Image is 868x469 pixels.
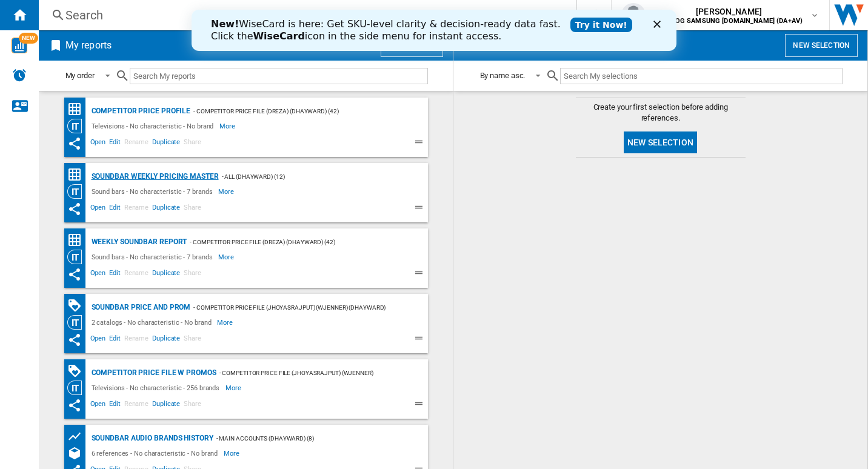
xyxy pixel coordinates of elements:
span: Duplicate [150,202,182,216]
span: Open [88,267,108,282]
div: Search [65,7,544,24]
div: 2 catalogs - No characteristic - No brand [88,315,218,330]
div: Weekly Soundbar Report [88,234,187,250]
div: Category View [67,250,88,264]
span: More [225,381,243,395]
div: Price Matrix [67,167,88,182]
span: Rename [122,136,150,151]
span: Open [88,398,108,413]
iframe: Intercom live chat banner [192,10,676,51]
div: - ALL (dhayward) (12) [219,169,404,184]
div: Soundbar Price and Prom [88,300,191,315]
button: New selection [785,34,858,57]
div: - Competitor Price File (dreza) (dhayward) (42) [190,104,403,119]
div: Televisions - No characteristic - 256 brands [88,381,226,395]
span: Edit [107,333,122,347]
div: Category View [67,381,88,395]
img: wise-card.svg [12,38,27,53]
div: Price Matrix [67,102,88,117]
span: Rename [122,398,150,413]
div: - Competitor price file (jhoyasrajput) (wjenner) (dhayward) (30) [216,365,404,381]
input: Search My reports [130,68,428,84]
ng-md-icon: This report has been shared with you [67,398,82,413]
span: Edit [107,267,122,282]
div: Sound bars - No characteristic - 7 brands [88,250,219,264]
button: New selection [624,131,697,153]
img: alerts-logo.svg [12,68,27,82]
span: Edit [107,398,122,413]
div: Product prices grid [67,429,88,444]
span: Rename [122,333,150,347]
div: Price Matrix [67,233,88,248]
div: PROMOTIONS Matrix [67,364,88,379]
div: Competitor Price Profile [88,104,191,119]
div: 6 references - No characteristic - No brand [88,446,224,461]
span: More [224,446,241,461]
span: Share [182,333,203,347]
img: profile.jpg [621,3,646,27]
div: Category View [67,184,88,199]
div: - Main accounts (dhayward) (8) [213,431,404,446]
span: Open [88,333,108,347]
span: NEW [19,33,38,44]
div: Category View [67,315,88,330]
b: CATALOG SAMSUNG [DOMAIN_NAME] (DA+AV) [655,17,803,25]
span: Share [182,398,203,413]
ng-md-icon: This report has been shared with you [67,202,82,216]
span: Edit [107,136,122,151]
span: Open [88,202,108,216]
div: Soundbar Audio Brands History [88,431,213,446]
div: PROMOTIONS Matrix [67,298,88,313]
div: References [67,446,88,461]
div: Competitor price file w promos [88,365,216,381]
span: Share [182,202,203,216]
input: Search My selections [560,68,842,84]
span: [PERSON_NAME] [655,5,803,18]
span: More [218,250,236,264]
div: - Competitor price file (jhoyasrajput) (wjenner) (dhayward) (30) [190,300,403,315]
div: By name asc. [480,71,526,80]
span: More [219,119,237,133]
span: Open [88,136,108,151]
div: Close [462,11,474,18]
span: Rename [122,267,150,282]
h2: My reports [63,34,114,57]
span: Duplicate [150,267,182,282]
span: Edit [107,202,122,216]
div: - Competitor Price File (dreza) (dhayward) (42) [187,234,403,250]
span: More [218,184,236,199]
div: Televisions - No characteristic - No brand [88,119,220,133]
span: Share [182,136,203,151]
span: More [217,315,235,330]
span: Create your first selection before adding references. [576,102,746,124]
div: Sound bars - No characteristic - 7 brands [88,184,219,199]
span: Share [182,267,203,282]
ng-md-icon: This report has been shared with you [67,267,82,282]
div: Category View [67,119,88,133]
span: Rename [122,202,150,216]
ng-md-icon: This report has been shared with you [67,136,82,151]
div: Soundbar Weekly Pricing Master [88,169,219,184]
span: Duplicate [150,398,182,413]
span: Duplicate [150,333,182,347]
div: My order [65,71,95,80]
ng-md-icon: This report has been shared with you [67,333,82,347]
span: Duplicate [150,136,182,151]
